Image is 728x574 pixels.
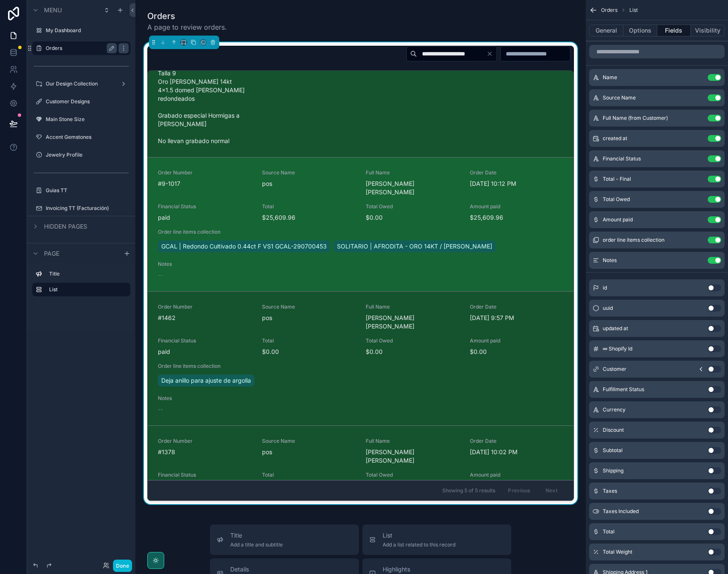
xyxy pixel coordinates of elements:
[470,304,564,310] span: Order Date
[470,179,564,188] span: [DATE] 10:12 PM
[470,348,564,356] span: $0.00
[603,467,623,474] span: Shipping
[262,448,356,456] span: pos
[603,284,607,291] span: id
[161,376,251,385] span: Deja anillo para ajuste de argolla
[657,25,691,36] button: Fields
[46,116,129,123] a: Main Stone Size
[46,45,113,52] label: Orders
[230,565,303,574] span: Details
[366,169,460,176] span: Full Name
[158,363,563,370] span: Order line items collection
[603,305,613,312] span: uuid
[262,337,356,344] span: Total
[46,98,129,105] label: Customer Designs
[230,541,283,548] span: Add a title and subtitle
[486,50,496,57] button: Clear
[158,179,252,188] span: #9-1017
[691,25,725,36] button: Visibility
[158,203,252,210] span: Financial Status
[46,205,129,212] a: Invoicing TT (Facturación)
[629,7,638,14] span: List
[470,472,564,478] span: Amount paid
[470,314,564,322] span: [DATE] 9:57 PM
[470,438,564,444] span: Order Date
[158,314,252,322] span: #1462
[442,487,495,494] span: Showing 5 of 5 results
[46,152,129,158] label: Jewelry Profile
[603,196,630,203] span: Total Owed
[603,135,627,142] span: created at
[158,304,252,310] span: Order Number
[334,240,496,252] a: SOLITARIO | AFRODITA - ORO 14KT / [PERSON_NAME]
[262,348,356,356] span: $0.00
[366,179,460,196] span: [PERSON_NAME] [PERSON_NAME]
[158,375,254,386] a: Deja anillo para ajuste de argolla
[603,447,623,454] span: Subtotal
[158,395,252,402] span: Notes
[470,448,564,456] span: [DATE] 10:02 PM
[46,80,117,87] label: Our Design Collection
[603,325,628,332] span: updated at
[158,271,163,279] span: --
[366,438,460,444] span: Full Name
[470,169,564,176] span: Order Date
[230,531,283,540] span: Title
[366,314,460,331] span: [PERSON_NAME] [PERSON_NAME]
[366,203,460,210] span: Total Owed
[158,348,252,356] span: paid
[262,472,356,478] span: Total
[161,242,327,251] span: GCAL | Redondo Cultivado 0.44ct F VS1 GCAL-290700453
[158,18,252,145] span: Argolla [PERSON_NAME] 5.75 Oro [PERSON_NAME] 14kt Oro Rosa Argolla Pronunciada Argolla El Talla 9...
[603,366,626,373] span: Customer
[623,25,657,36] button: Options
[603,345,632,352] span: ∞ Shopify Id
[158,472,252,478] span: Financial Status
[262,179,356,188] span: pos
[603,488,617,494] span: Taxes
[158,337,252,344] span: Financial Status
[603,257,617,264] span: Notes
[262,438,356,444] span: Source Name
[603,508,639,515] span: Taxes Included
[362,524,511,555] button: ListAdd a list related to this record
[148,157,574,291] a: Order Number#9-1017Source NameposFull Name[PERSON_NAME] [PERSON_NAME]Order Date[DATE] 10:12 PMFin...
[148,425,574,560] a: Order Number#1378Source NameposFull Name[PERSON_NAME] [PERSON_NAME]Order Date[DATE] 10:02 PMFinan...
[383,541,455,548] span: Add a list related to this record
[601,7,618,14] span: Orders
[262,304,356,310] span: Source Name
[262,203,356,210] span: Total
[603,94,636,101] span: Source Name
[366,213,460,222] span: $0.00
[470,213,564,222] span: $25,609.96
[158,405,163,414] span: --
[603,216,633,223] span: Amount paid
[366,348,460,356] span: $0.00
[113,560,132,572] button: Done
[158,240,330,252] a: GCAL | Redondo Cultivado 0.44ct F VS1 GCAL-290700453
[158,261,252,268] span: Notes
[46,134,129,141] label: Accent Gemstones
[603,528,615,535] span: Total
[210,524,359,555] button: TitleAdd a title and subtitle
[262,314,356,322] span: pos
[366,304,460,310] span: Full Name
[46,27,129,34] label: My Dashboard
[470,337,564,344] span: Amount paid
[44,249,59,258] span: Page
[44,222,87,231] span: Hidden pages
[262,213,356,222] span: $25,609.96
[603,115,668,121] span: Full Name (from Customer)
[46,187,129,194] label: Guias TT
[158,229,563,235] span: Order line items collection
[158,448,252,456] span: #1378
[383,531,455,540] span: List
[366,448,460,465] span: [PERSON_NAME] [PERSON_NAME]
